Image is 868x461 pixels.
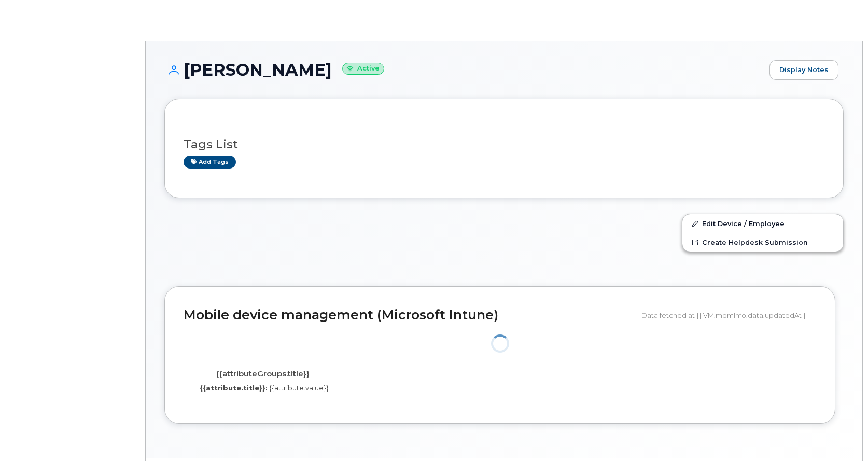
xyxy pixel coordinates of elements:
h4: {{attributeGroups.title}} [191,370,334,379]
a: Create Helpdesk Submission [682,233,843,252]
a: Add tags [184,156,236,169]
a: Display Notes [769,60,838,80]
label: {{attribute.title}}: [200,383,268,393]
small: Active [342,63,384,75]
h1: [PERSON_NAME] [164,61,764,79]
span: {{attribute.value}} [269,384,329,392]
h3: Tags List [184,138,824,151]
h2: Mobile device management (Microsoft Intune) [184,308,634,323]
a: Edit Device / Employee [682,214,843,233]
div: Data fetched at {{ VM.mdmInfo.data.updatedAt }} [641,305,816,325]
